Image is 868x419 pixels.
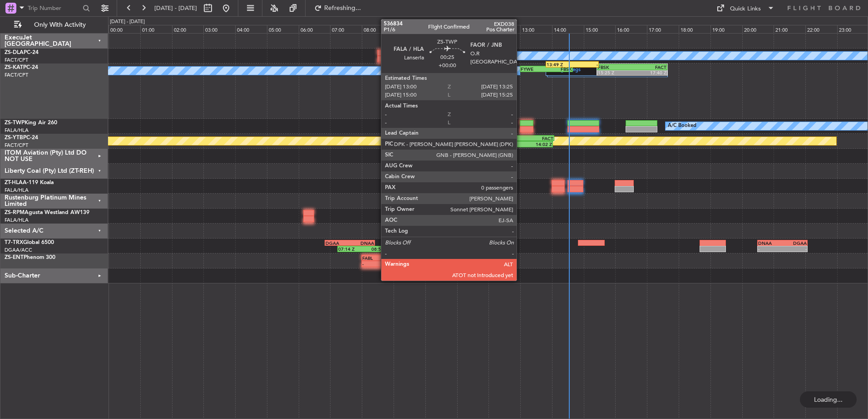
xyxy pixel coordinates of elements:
div: FAGM [484,136,519,141]
div: FBSK [598,64,632,70]
div: 08:51 Z [363,246,388,252]
a: ZT-HLAA-119 Koala [5,180,54,185]
div: - [758,246,782,252]
div: 14:02 Z [516,141,552,147]
div: DGAA [783,240,807,246]
span: ZS-TWP [5,120,25,126]
button: Refreshing... [310,1,365,15]
div: 06:00 [299,25,330,33]
span: ZS-RPM [5,210,25,215]
div: - [783,246,807,252]
span: Only With Activity [24,22,96,28]
div: 02:00 [172,25,204,33]
div: FABL [362,255,386,261]
div: 10:00 [425,25,457,33]
div: 04:00 [235,25,267,33]
a: DGAA/ACC [5,247,32,253]
div: 22:00 [805,25,837,33]
div: 11:44 Z [481,141,516,147]
div: 07:14 Z [338,246,363,252]
a: ZS-KATPC-24 [5,65,38,70]
span: [DATE] - [DATE] [154,4,197,12]
div: 09:00 [394,25,425,33]
span: Refreshing... [324,5,362,11]
div: 08:00 [362,25,394,33]
a: FACT/CPT [5,57,28,63]
div: FACT [632,64,666,70]
button: Quick Links [712,1,779,15]
span: ZS-YTB [5,135,23,141]
a: FALA/HLA [5,187,29,194]
div: DGAA [325,240,350,246]
div: FYWE [521,66,546,72]
span: ZT-HLA [5,180,23,185]
div: FACT [518,136,553,141]
button: Only With Activity [10,18,99,32]
div: A/C Booked [668,119,696,133]
div: - [362,261,386,267]
div: 01:00 [140,25,172,33]
a: ZS-RPMAgusta Westland AW139 [5,210,89,215]
div: - [572,62,597,67]
div: 14:00 [552,25,584,33]
a: T7-TRXGlobal 6500 [5,240,54,245]
div: 00:00 [108,25,140,33]
div: 19:00 [710,25,742,33]
div: 16:00 [615,25,647,33]
input: Trip Number [28,1,80,15]
div: 15:00 [584,25,616,33]
a: ZS-ENTPhenom 300 [5,255,55,260]
a: ZS-DLAPC-24 [5,50,39,55]
div: 13:00 [520,25,552,33]
div: 03:00 [203,25,235,33]
div: A/C Booked [406,49,435,63]
div: DNAA [350,240,374,246]
div: DNAA [758,240,782,246]
a: ZS-YTBPC-24 [5,135,38,141]
span: T7-TRX [5,240,23,245]
div: [DATE] - [DATE] [110,18,145,26]
div: Quick Links [730,5,761,14]
div: 15:25 Z [598,70,632,75]
div: 21:00 [774,25,805,33]
a: FALA/HLA [5,217,29,224]
span: ZS-ENT [5,255,24,260]
span: ZS-DLA [5,50,24,55]
a: FACT/CPT [5,72,28,78]
span: ZS-KAT [5,65,23,70]
div: 07:00 [330,25,362,33]
a: ZS-TWPKing Air 260 [5,120,57,126]
div: FBSK [546,66,572,72]
div: 17:40 Z [632,70,666,75]
div: 17:00 [647,25,679,33]
div: 12:00 [488,25,520,33]
a: FALA/HLA [5,127,29,134]
div: - [387,261,411,267]
div: 11:00 [457,25,489,33]
div: Loading... [800,391,857,408]
div: 13:49 Z [547,62,572,67]
div: FACT [387,255,411,261]
a: FACT/CPT [5,142,28,149]
div: 05:00 [267,25,299,33]
div: 18:00 [679,25,710,33]
div: 20:00 [742,25,774,33]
